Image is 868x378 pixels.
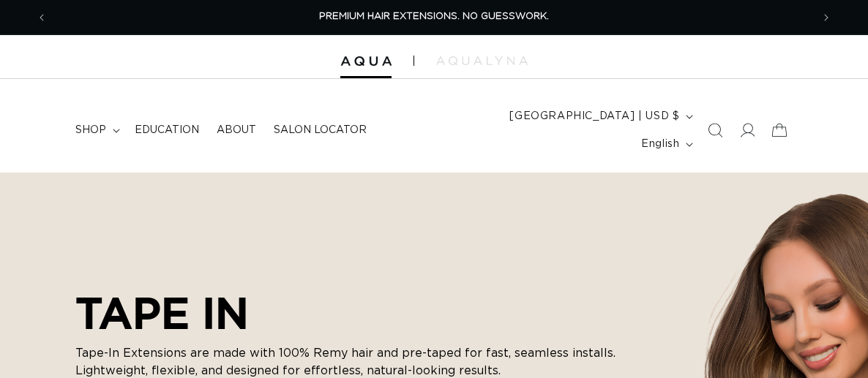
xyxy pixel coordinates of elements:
[274,124,367,137] span: Salon Locator
[265,115,375,145] a: Salon Locator
[75,287,632,339] h2: TAPE IN
[208,115,265,145] a: About
[509,109,679,124] span: [GEOGRAPHIC_DATA] | USD $
[319,12,549,21] span: PREMIUM HAIR EXTENSIONS. NO GUESSWORK.
[641,137,679,152] span: English
[632,130,699,158] button: English
[810,4,842,31] button: Next announcement
[26,4,58,31] button: Previous announcement
[436,56,528,65] img: aqualyna.com
[699,114,731,146] summary: Search
[217,124,256,137] span: About
[75,124,106,137] span: shop
[340,56,392,67] img: Aqua Hair Extensions
[126,115,208,145] a: Education
[135,124,199,137] span: Education
[67,115,126,145] summary: shop
[501,102,699,130] button: [GEOGRAPHIC_DATA] | USD $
